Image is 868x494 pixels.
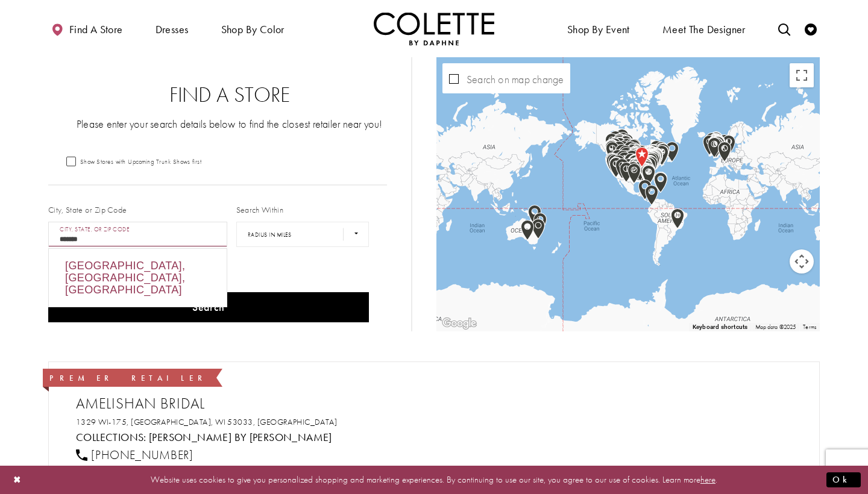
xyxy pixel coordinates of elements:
[87,472,781,488] p: Website uses cookies to give you personalized shopping and marketing experiences. By continuing t...
[48,204,127,216] label: City, State or Zip Code
[700,474,715,486] a: here
[7,469,28,490] button: Close Dialog
[218,12,288,45] span: Shop by color
[76,430,146,444] span: Collections:
[662,23,746,36] span: Meet the designer
[91,447,193,463] span: [PHONE_NUMBER]
[826,472,861,487] button: Submit Dialog
[72,83,387,107] h2: Find a Store
[76,416,338,427] a: Opens in new tab
[564,12,633,45] span: Shop By Event
[76,447,193,463] a: [PHONE_NUMBER]
[692,323,747,331] button: Keyboard shortcuts
[374,12,494,45] a: Visit Home Page
[659,12,749,45] a: Meet the designer
[69,23,123,36] span: Find a store
[567,23,630,36] span: Shop By Event
[221,23,285,36] span: Shop by color
[803,323,816,331] a: Terms (opens in new tab)
[48,292,369,322] button: Search
[790,249,814,274] button: Map camera controls
[439,316,479,331] img: Google
[236,204,283,216] label: Search Within
[436,57,820,331] div: Map with store locations
[755,323,796,331] span: Map data ©2025
[802,12,820,45] a: Check Wishlist
[439,316,479,331] a: Open this area in Google Maps (opens a new window)
[156,23,189,36] span: Dresses
[374,12,494,45] img: Colette by Daphne
[49,373,207,383] span: Premier Retailer
[72,116,387,131] p: Please enter your search details below to find the closest retailer near you!
[775,12,793,45] a: Toggle search
[76,395,804,413] h2: Amelishan Bridal
[153,12,192,45] span: Dresses
[149,430,332,444] a: Visit Colette by Daphne page - Opens in new tab
[48,222,227,247] input: City, State, or ZIP Code
[790,63,814,87] button: Toggle fullscreen view
[236,222,369,247] select: Radius In Miles
[48,12,125,45] a: Find a store
[49,249,227,307] div: [GEOGRAPHIC_DATA], [GEOGRAPHIC_DATA], [GEOGRAPHIC_DATA]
